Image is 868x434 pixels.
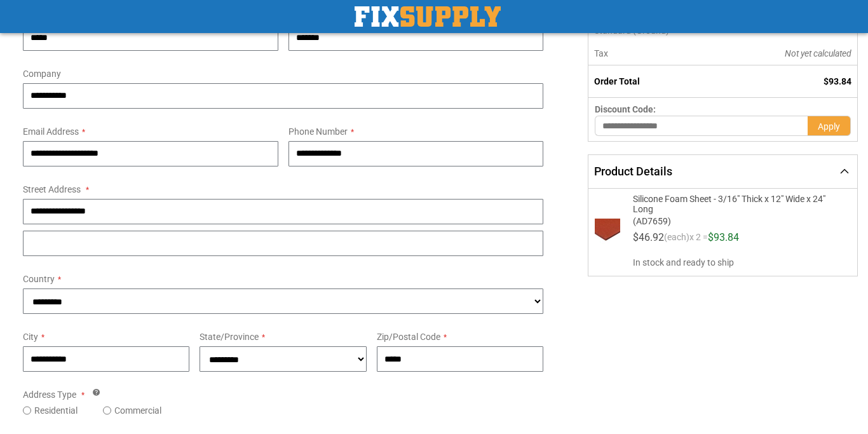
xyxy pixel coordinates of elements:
span: (AD7659) [633,214,831,226]
span: Not yet calculated [785,48,851,58]
span: In stock and ready to ship [633,256,847,269]
span: Phone Number [288,126,348,137]
button: Apply [808,116,851,136]
span: Silicone Foam Sheet - 3/16" Thick x 12" Wide x 24" Long [633,194,831,214]
span: Apply [818,121,840,132]
img: Silicone Foam Sheet - 3/16" Thick x 12" Wide x 24" Long [595,219,620,244]
img: Fix Industrial Supply [355,6,501,27]
span: Country [23,274,55,284]
span: (each) [664,233,689,248]
strong: Order Total [594,76,640,86]
a: store logo [355,6,501,27]
span: x 2 = [689,233,708,248]
span: City [23,332,38,342]
span: $93.84 [824,76,851,86]
span: Zip/Postal Code [377,332,440,342]
span: $93.84 [708,231,739,243]
span: Address Type [23,390,76,400]
span: State/Province [200,332,259,342]
span: Company [23,69,61,79]
th: Tax [588,42,729,65]
span: Discount Code: [595,104,656,114]
span: Street Address [23,184,81,194]
span: Product Details [594,165,672,178]
label: Commercial [114,404,161,417]
span: $46.92 [633,231,664,243]
label: Residential [34,404,78,417]
span: Email Address [23,126,79,137]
